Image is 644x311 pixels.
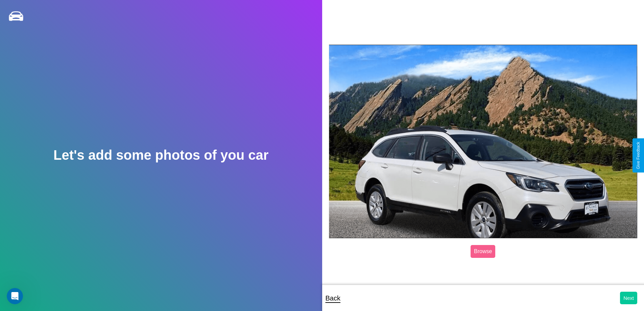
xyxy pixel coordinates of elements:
button: Next [620,292,637,304]
label: Browse [471,245,495,258]
iframe: Intercom live chat [7,288,23,304]
p: Back [326,292,340,304]
div: Give Feedback [636,142,641,169]
img: posted [329,45,638,238]
h2: Let's add some photos of you car [53,148,268,163]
